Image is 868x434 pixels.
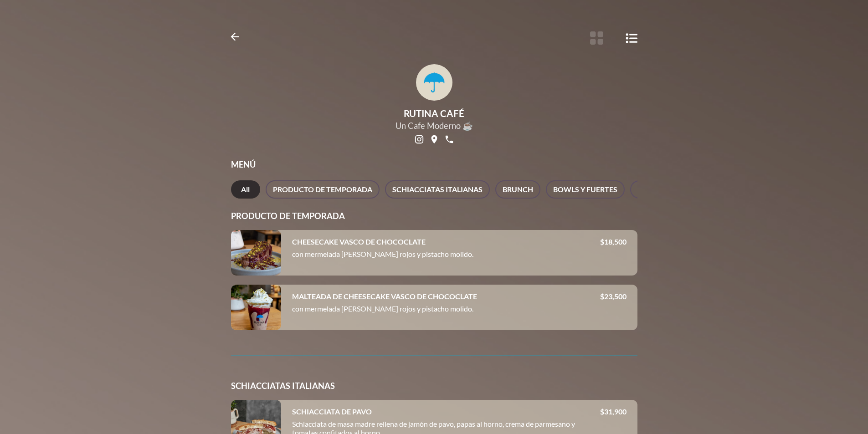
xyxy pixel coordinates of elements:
p: Un Cafe Moderno ☕ [395,121,473,131]
button: SCHIACCIATAS ITALIANAS [385,180,490,199]
button: Botón de vista de lista [624,29,639,47]
h4: CHEESECAKE VASCO DE CHOCOCLATE [292,237,426,246]
h3: SCHIACCIATAS ITALIANAS [231,381,637,391]
a: social-link-INSTAGRAM [413,133,426,146]
button: Back to Profile [227,29,242,44]
span: SCHIACCIATAS ITALIANAS [392,183,483,196]
button: All [231,180,260,199]
span: BOWLS Y FUERTES [553,183,617,196]
button: PRODUCTO DE TEMPORADA [266,180,380,199]
button: BOWLS Y FUERTES [546,180,625,199]
p: con mermelada [PERSON_NAME] rojos y pistacho molido. [292,250,600,262]
h4: SCHIACCIATA DE PAVO [292,407,372,416]
h4: MALTEADA DE CHEESECAKE VASCO DE CHOCOCLATE [292,292,477,301]
span: All [238,183,253,196]
a: social-link-PHONE [443,133,456,146]
span: PRODUCTO DE TEMPORADA [273,183,372,196]
p: $ 31,900 [600,407,627,416]
p: $ 18,500 [600,237,627,246]
button: BRUNCH [495,180,540,199]
button: Botón de vista de cuadrícula [588,29,606,47]
p: $ 23,500 [600,292,627,301]
h2: MENÚ [231,159,637,169]
span: BRUNCH [503,183,533,196]
a: social-link-GOOGLE_LOCATION [428,133,441,146]
h3: PRODUCTO DE TEMPORADA [231,211,637,221]
p: con mermelada [PERSON_NAME] rojos y pistacho molido. [292,304,600,317]
button: REPOSTERIA (VIENNOISERIE) [630,180,744,199]
h1: RUTINA CAFÉ [395,108,473,119]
